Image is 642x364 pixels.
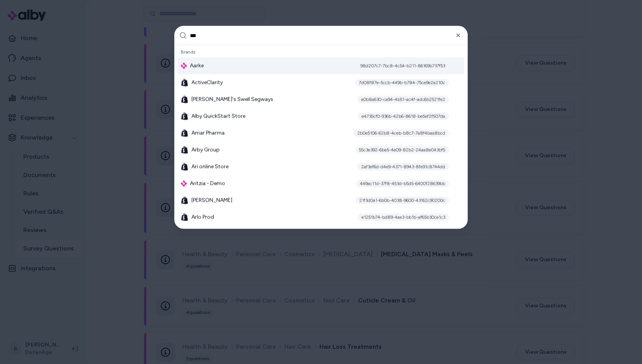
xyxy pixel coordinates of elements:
[191,112,245,120] span: Alby QuickStart Store
[191,213,214,221] span: Arlo Prod
[191,197,232,204] span: [PERSON_NAME]
[191,96,273,103] span: [PERSON_NAME]'s Swell Segways
[191,129,225,137] span: Amar Pharma
[353,129,449,137] div: 2b0e5106-62b8-4ceb-b8c7-7a8f4baa8bcd
[175,45,467,229] div: Suggestions
[356,180,449,187] div: 449ac11d-37f8-453d-b5d5-6400f28639bb
[357,62,449,70] div: 98d207c7-7bc8-4c54-b211-86169b737f53
[357,96,449,103] div: a0b8a630-ca94-4b51-ac4f-adc6b2521fe2
[355,197,449,204] div: 21f3d0a1-6b0b-4038-9600-43162c90200c
[190,180,225,187] span: Aritzia - Demo
[178,47,464,57] div: Brands
[358,213,449,221] div: e1251b74-bd89-4ae3-bb1b-af65b30ce1c3
[355,79,449,86] div: 7d08f87e-5ccb-449b-b784-75ce9e2a210c
[181,180,187,187] img: alby Logo
[191,163,229,171] span: Ari online Store
[181,63,187,69] img: alby Logo
[358,112,449,120] div: e4735cf0-936b-42b6-8618-be5ef2f507da
[191,146,220,154] span: Arby Group
[191,79,223,86] span: ActiveClarity
[355,146,449,154] div: 55c3e392-6be5-4e09-82b2-24aa8e043bf5
[190,62,204,70] span: Aarke
[357,163,449,171] div: 2af3ef6d-d4e9-4371-8943-8fe91c8744dd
